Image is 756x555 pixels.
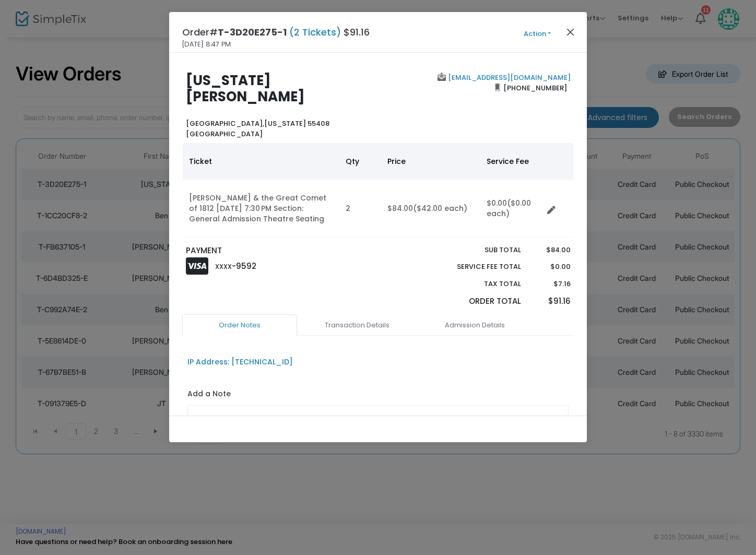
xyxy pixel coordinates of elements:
[500,79,571,96] span: [PHONE_NUMBER]
[531,262,570,272] p: $0.00
[531,245,570,255] p: $84.00
[381,180,480,238] td: $84.00
[187,357,293,368] div: IP Address: [TECHNICAL_ID]
[480,180,543,238] td: $0.00
[480,143,543,180] th: Service Fee
[531,296,570,308] p: $91.16
[183,143,573,238] div: Data table
[417,314,532,336] a: Admission Details
[182,39,231,50] span: [DATE] 8:47 PM
[413,203,467,214] span: ($42.00 each)
[182,314,297,336] a: Order Notes
[506,28,569,40] button: Action
[432,279,521,289] p: Tax Total
[339,180,381,238] td: 2
[287,26,344,39] span: (2 Tickets)
[432,245,521,255] p: Sub total
[381,143,480,180] th: Price
[218,26,287,39] span: T-3D20E275-1
[187,388,231,402] label: Add a Note
[487,198,531,219] span: ($0.00 each)
[182,25,370,39] h4: Order# $91.16
[339,143,381,180] th: Qty
[186,119,264,128] span: [GEOGRAPHIC_DATA],
[183,180,339,238] td: [PERSON_NAME] & the Great Comet of 1812 [DATE] 7:30 PM Section: General Admission Theatre Seating
[183,143,339,180] th: Ticket
[432,262,521,272] p: Service Fee Total
[446,73,571,82] a: [EMAIL_ADDRESS][DOMAIN_NAME]
[232,261,256,271] span: -9592
[186,245,373,257] p: PAYMENT
[186,71,305,106] b: [US_STATE][PERSON_NAME]
[531,279,570,289] p: $7.16
[432,296,521,308] p: Order Total
[186,119,329,139] b: [US_STATE] 55408 [GEOGRAPHIC_DATA]
[564,25,577,39] button: Close
[300,314,415,336] a: Transaction Details
[215,262,232,271] span: XXXX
